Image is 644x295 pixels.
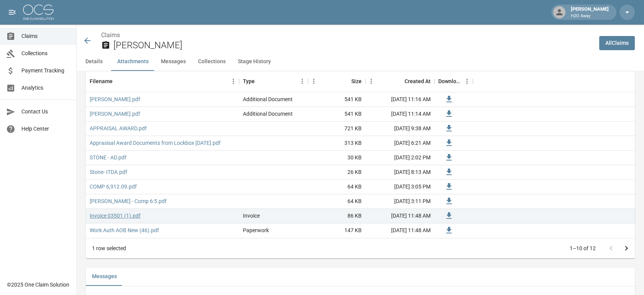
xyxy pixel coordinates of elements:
div: [DATE] 8:13 AM [365,165,434,180]
div: Additional Document [243,95,293,103]
div: Type [239,70,308,92]
div: [DATE] 11:14 AM [365,107,434,121]
span: Claims [21,32,70,40]
div: [DATE] 6:21 AM [365,136,434,151]
div: Download [434,70,473,92]
p: H2O Away [571,13,609,20]
div: anchor tabs [77,52,644,71]
div: Paperwork [243,226,269,234]
a: Claims [101,31,120,39]
button: Attachments [111,52,155,71]
span: Collections [21,49,70,57]
div: [DATE] 11:16 AM [365,92,434,107]
button: Menu [308,75,320,87]
div: 1 row selected [92,244,126,252]
div: 64 KB [308,180,365,194]
div: Created At [365,70,434,92]
div: Type [243,70,255,92]
div: 64 KB [308,194,365,209]
button: Go to next page [619,241,634,256]
div: 721 KB [308,121,365,136]
button: Menu [365,75,377,87]
div: 30 KB [308,151,365,165]
p: 1–10 of 12 [570,244,596,252]
div: Size [351,70,362,92]
a: APPRAISAL AWARD.pdf [90,125,147,132]
div: [DATE] 3:11 PM [365,194,434,209]
div: [PERSON_NAME] [568,5,612,19]
div: related-list tabs [86,267,635,286]
a: [PERSON_NAME].pdf [90,95,140,103]
div: 86 KB [308,209,365,223]
div: [DATE] 11:48 AM [365,209,434,223]
span: Payment Tracking [21,67,70,75]
button: Stage History [232,52,277,71]
button: Messages [155,52,192,71]
h2: [PERSON_NAME] [113,40,593,51]
button: Menu [228,75,239,87]
a: Invoice 03501 (1).pdf [90,212,141,220]
div: [DATE] 9:38 AM [365,121,434,136]
div: [DATE] 3:05 PM [365,180,434,194]
a: Apprasisal Award Documents from Lockbox [DATE].pdf [90,139,221,147]
button: Menu [297,75,308,87]
div: Created At [405,70,431,92]
div: Invoice [243,212,260,220]
nav: breadcrumb [101,31,593,40]
div: © 2025 One Claim Solution [7,281,69,288]
span: Contact Us [21,108,70,116]
span: Analytics [21,84,70,92]
a: AllClaims [599,36,635,50]
img: ocs-logo-white-transparent.png [23,5,54,20]
div: Download [438,70,461,92]
button: open drawer [5,5,20,20]
div: Size [308,70,365,92]
button: Details [77,52,111,71]
a: Work Auth AOB New (46).pdf [90,226,159,234]
div: 26 KB [308,165,365,180]
button: Menu [461,75,473,87]
a: [PERSON_NAME].pdf [90,110,140,118]
button: Messages [86,267,123,286]
div: 541 KB [308,92,365,107]
div: [DATE] 11:48 AM [365,223,434,238]
a: Stone- ITDA.pdf [90,168,127,176]
div: 313 KB [308,136,365,151]
a: COMP 6,912.09.pdf [90,183,137,190]
span: Help Center [21,125,70,133]
div: 147 KB [308,223,365,238]
div: 541 KB [308,107,365,121]
div: Filename [86,70,239,92]
div: Filename [90,70,113,92]
a: [PERSON_NAME] - Comp 6:5.pdf [90,197,167,205]
button: Collections [192,52,232,71]
div: [DATE] 2:02 PM [365,151,434,165]
a: STONE - AD.pdf [90,154,126,161]
div: Additional Document [243,110,293,118]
